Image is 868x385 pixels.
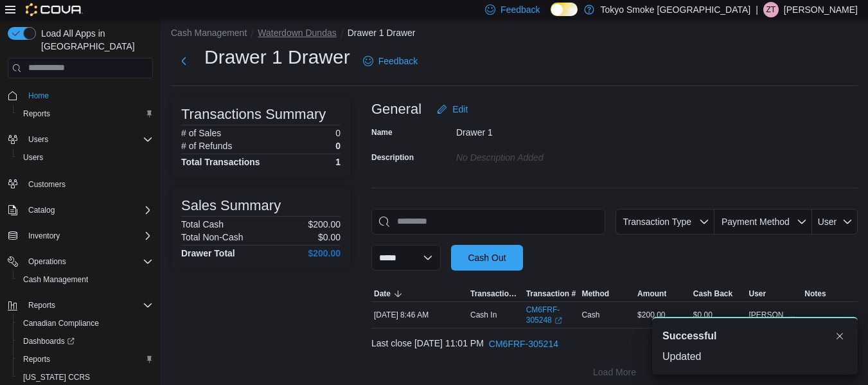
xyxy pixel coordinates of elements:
[23,177,71,192] a: Customers
[374,289,391,299] span: Date
[452,103,468,116] span: Edit
[551,16,551,17] span: Dark Mode
[18,370,95,385] a: [US_STATE] CCRS
[23,202,60,218] button: Catalog
[524,286,580,301] button: Transaction #
[468,251,506,264] span: Cash Out
[526,305,577,325] a: CM6FRF-305248External link
[13,332,158,350] a: Dashboards
[18,272,153,287] span: Cash Management
[181,141,232,151] h6: # of Refunds
[371,331,858,357] div: Last close [DATE] 11:01 PM
[662,328,716,344] span: Successful
[456,147,628,163] div: No Description added
[378,55,418,67] span: Feedback
[23,202,153,218] span: Catalog
[371,127,393,138] label: Name
[23,228,65,244] button: Inventory
[28,134,48,145] span: Users
[171,28,247,38] button: Cash Management
[23,87,153,103] span: Home
[23,318,99,328] span: Canadian Compliance
[23,175,153,192] span: Customers
[470,289,521,299] span: Transaction Type
[470,310,497,320] p: Cash In
[18,334,153,349] span: Dashboards
[581,310,599,320] span: Cash
[802,286,858,301] button: Notes
[18,272,93,287] a: Cash Management
[13,148,158,166] button: Users
[181,128,221,138] h6: # of Sales
[171,48,197,74] button: Next
[623,217,691,227] span: Transaction Type
[3,296,158,314] button: Reports
[23,336,75,346] span: Dashboards
[3,201,158,219] button: Catalog
[371,286,468,301] button: Date
[23,372,90,382] span: [US_STATE] CCRS
[579,286,635,301] button: Method
[181,232,244,242] h6: Total Non-Cash
[18,334,80,349] a: Dashboards
[662,349,847,364] div: Updated
[551,3,578,16] input: Dark Mode
[28,91,49,101] span: Home
[18,316,153,331] span: Canadian Compliance
[371,209,605,235] input: This is a search bar. As you type, the results lower in the page will automatically filter.
[28,300,55,310] span: Reports
[3,227,158,245] button: Inventory
[593,366,636,379] span: Load More
[13,271,158,289] button: Cash Management
[818,217,837,227] span: User
[18,352,55,367] a: Reports
[318,232,341,242] p: $0.00
[23,152,43,163] span: Users
[28,231,60,241] span: Inventory
[23,132,53,147] button: Users
[3,86,158,105] button: Home
[171,26,858,42] nav: An example of EuiBreadcrumbs
[637,289,666,299] span: Amount
[766,2,776,17] span: ZT
[756,2,758,17] p: |
[812,209,858,235] button: User
[18,370,153,385] span: Washington CCRS
[335,157,341,167] h4: 1
[23,228,153,244] span: Inventory
[13,314,158,332] button: Canadian Compliance
[722,217,790,227] span: Payment Method
[18,150,153,165] span: Users
[23,354,50,364] span: Reports
[26,3,83,16] img: Cova
[18,150,48,165] a: Users
[18,316,104,331] a: Canadian Compliance
[489,337,558,350] span: CM6FRF-305214
[36,27,153,53] span: Load All Apps in [GEOGRAPHIC_DATA]
[500,3,540,16] span: Feedback
[181,107,326,122] h3: Transactions Summary
[451,245,523,271] button: Cash Out
[468,286,524,301] button: Transaction Type
[18,106,153,121] span: Reports
[18,352,153,367] span: Reports
[832,328,847,344] button: Dismiss toast
[23,254,153,269] span: Operations
[554,317,562,325] svg: External link
[484,331,563,357] button: CM6FRF-305214
[204,44,350,70] h1: Drawer 1 Drawer
[18,106,55,121] a: Reports
[3,130,158,148] button: Users
[13,350,158,368] button: Reports
[804,289,826,299] span: Notes
[714,209,812,235] button: Payment Method
[23,132,153,147] span: Users
[258,28,336,38] button: Waterdown Dundas
[23,274,88,285] span: Cash Management
[662,328,847,344] div: Notification
[28,179,66,190] span: Customers
[371,359,858,385] button: Load More
[23,298,60,313] button: Reports
[601,2,751,17] p: Tokyo Smoke [GEOGRAPHIC_DATA]
[691,286,747,301] button: Cash Back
